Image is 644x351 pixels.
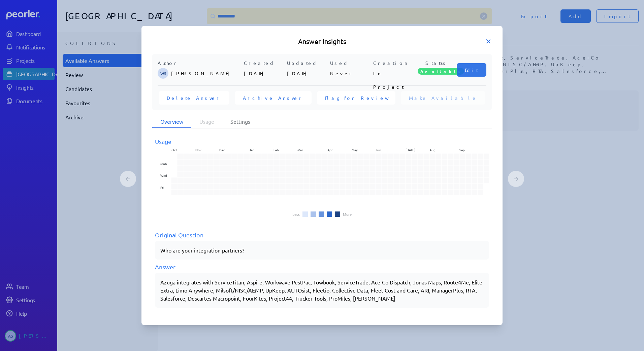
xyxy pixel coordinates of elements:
[416,60,457,67] p: Status
[222,115,258,128] li: Settings
[120,171,136,187] button: Previous Answer
[317,91,395,105] button: Flag for Review
[171,147,177,152] text: Oct
[376,147,381,152] text: Jun
[409,94,477,101] span: Make Available
[429,147,436,152] text: Aug
[160,278,484,302] div: Azuga integrates with ServiceTitan, Aspire, Workwave PestPac, Towbook, ServiceTrade, Ace-Co Dispa...
[373,60,414,67] p: Creation
[330,60,371,67] p: Used
[457,63,486,77] button: Edit
[160,173,167,178] text: Wed
[287,60,327,67] p: Updated
[155,262,489,271] div: Answer
[243,94,303,101] span: Archive Answer
[160,185,164,190] text: Fri
[158,60,241,67] p: Author
[159,91,229,105] button: Delete Answer
[352,147,358,152] text: May
[508,171,524,187] button: Next Answer
[297,147,303,152] text: Mar
[418,68,464,75] span: Available
[191,115,222,128] li: Usage
[195,147,201,152] text: Nov
[158,68,168,79] span: Wesley Simpson
[219,147,225,152] text: Dec
[249,147,255,152] text: Jan
[330,67,371,80] p: Never
[235,91,312,105] button: Archive Answer
[155,230,489,239] div: Original Question
[152,37,492,46] h5: Answer Insights
[167,94,221,101] span: Delete Answer
[459,147,465,152] text: Sep
[343,212,352,216] li: More
[155,137,489,146] div: Usage
[465,67,478,73] span: Edit
[401,91,485,105] button: Make Available
[292,212,300,216] li: Less
[244,60,284,67] p: Created
[327,147,333,152] text: Apr
[152,115,191,128] li: Overview
[287,67,327,80] p: [DATE]
[160,246,484,254] p: Who are your integration partners?
[273,147,279,152] text: Feb
[406,147,415,152] text: [DATE]
[160,161,167,166] text: Mon
[171,67,241,80] p: [PERSON_NAME]
[373,67,414,80] p: In Project
[325,94,387,101] span: Flag for Review
[244,67,284,80] p: [DATE]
